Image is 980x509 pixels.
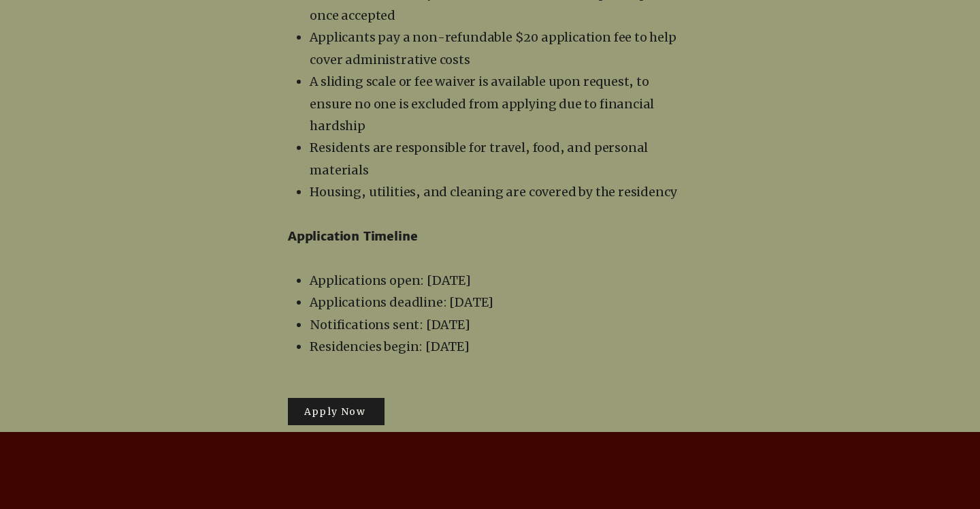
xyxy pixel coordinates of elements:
[304,405,366,418] span: Apply Now
[288,228,417,244] span: Application Timeline
[310,339,470,354] span: Residencies begin: [DATE]
[310,140,648,177] span: Residents are responsible for travel, food, and personal materials
[310,29,676,67] span: Applicants pay a non-refundable $20 application fee to help cover administrative costs
[310,294,493,310] span: Applications deadline: [DATE]
[310,317,470,333] span: Notifications sent: [DATE]
[310,184,676,200] span: Housing, utilities, and cleaning are covered by the residency
[310,74,654,134] span: A sliding scale or fee waiver is available upon request, to ensure no one is excluded from applyi...
[310,273,471,288] span: Applications open: [DATE]
[288,398,385,425] a: Apply Now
